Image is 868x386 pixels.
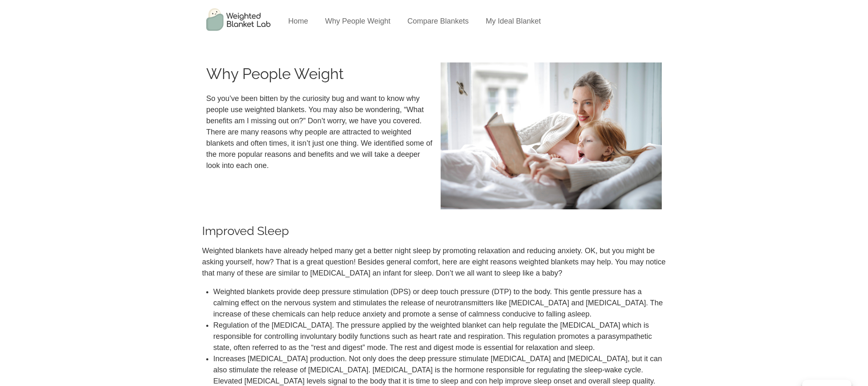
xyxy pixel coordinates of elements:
h2: Improved Sleep [202,225,666,237]
a: Home [288,17,308,25]
h1: Why People Weight [206,62,432,85]
p: So you’ve been bitten by the curiosity bug and want to know why people use weighted blankets. You... [206,93,432,171]
a: Compare Blankets [407,17,469,25]
li: Regulation of the [MEDICAL_DATA]. The pressure applied by the weighted blanket can help regulate ... [213,320,666,353]
a: Why People Weight [325,17,391,25]
p: Weighted blankets have already helped many get a better night sleep by promoting relaxation and r... [202,245,666,279]
a: My Ideal Blanket [486,17,541,25]
li: Weighted blankets provide deep pressure stimulation (DPS) or deep touch pressure (DTP) to the bod... [213,286,666,320]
